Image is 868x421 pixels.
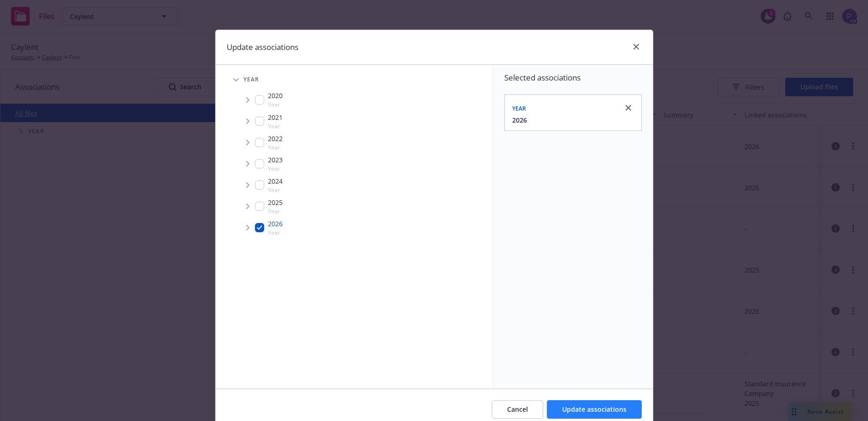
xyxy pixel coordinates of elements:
span: Year [268,100,283,108]
span: Year [268,229,283,236]
div: Tree Example [216,70,493,238]
span: 2022 [268,134,283,143]
span: Year [243,77,260,82]
a: close [623,102,634,113]
span: 2025 [268,198,283,207]
button: 2026 [512,115,527,125]
span: Year [512,105,527,112]
span: 2026 [268,219,283,229]
h1: Update associations [227,41,298,53]
button: Cancel [492,400,543,419]
span: Cancel [507,405,528,414]
span: 2024 [268,176,283,186]
a: close [631,41,642,52]
span: 2023 [268,155,283,165]
span: Year [268,186,283,194]
span: Update associations [562,405,626,414]
span: Selected associations [504,72,642,83]
span: Year [268,165,283,173]
button: Update associations [547,400,642,419]
span: 2020 [268,91,283,100]
span: Year [268,143,283,151]
span: Year [268,122,283,130]
span: 2021 [268,112,283,122]
span: Year [268,207,283,215]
